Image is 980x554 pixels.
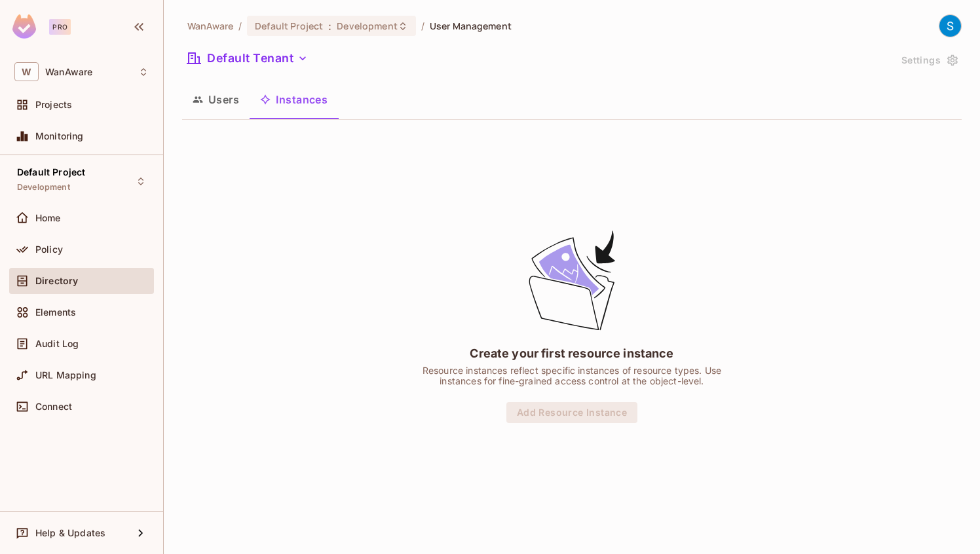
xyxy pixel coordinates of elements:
[255,20,323,32] span: Default Project
[45,67,92,77] span: Workspace: WanAware
[182,83,250,116] button: Users
[421,20,424,32] li: /
[238,20,242,32] li: /
[250,83,338,116] button: Instances
[337,20,397,32] span: Development
[12,14,36,39] img: SReyMgAAAABJRU5ErkJggg==
[35,339,79,349] span: Audit Log
[35,370,96,380] span: URL Mapping
[35,213,61,223] span: Home
[17,182,70,193] span: Development
[430,20,512,32] span: User Management
[470,345,673,361] div: Create your first resource instance
[17,167,85,177] span: Default Project
[187,20,233,32] span: the active workspace
[939,15,961,37] img: Suparna Pal
[35,100,72,110] span: Projects
[896,50,962,71] button: Settings
[408,365,736,386] div: Resource instances reflect specific instances of resource types. Use instances for fine-grained a...
[35,307,76,318] span: Elements
[35,401,72,412] span: Connect
[35,528,105,538] span: Help & Updates
[35,276,78,286] span: Directory
[35,131,84,141] span: Monitoring
[35,244,63,255] span: Policy
[506,402,637,423] button: Add Resource Instance
[182,48,313,69] button: Default Tenant
[49,19,71,35] div: Pro
[328,21,332,31] span: :
[14,62,39,81] span: W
